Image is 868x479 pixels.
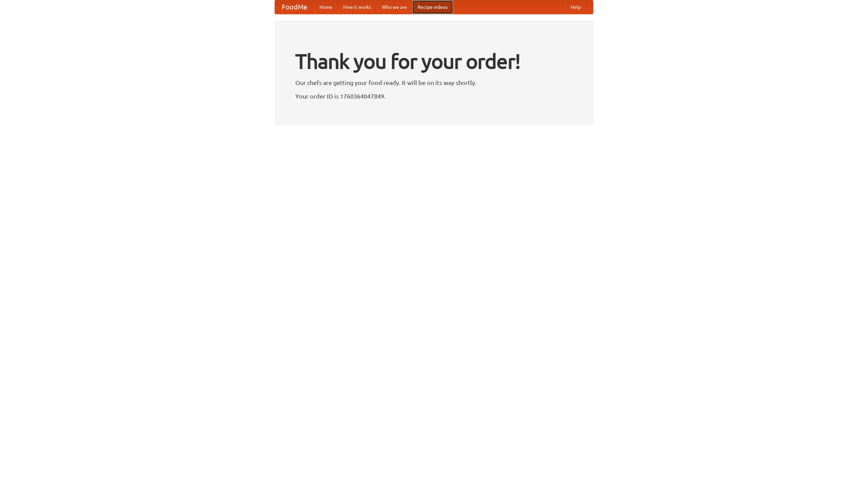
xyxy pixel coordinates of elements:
p: Our chefs are getting your food ready. It will be on its way shortly. [295,78,573,88]
a: Recipe videos [412,0,453,14]
a: Home [314,0,338,14]
p: Your order ID is 1760364047849. [295,91,573,101]
a: How it works [338,0,376,14]
h1: Thank you for your order! [295,45,573,78]
a: Help [565,0,586,14]
a: Who we are [376,0,412,14]
a: FoodMe [275,0,314,14]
